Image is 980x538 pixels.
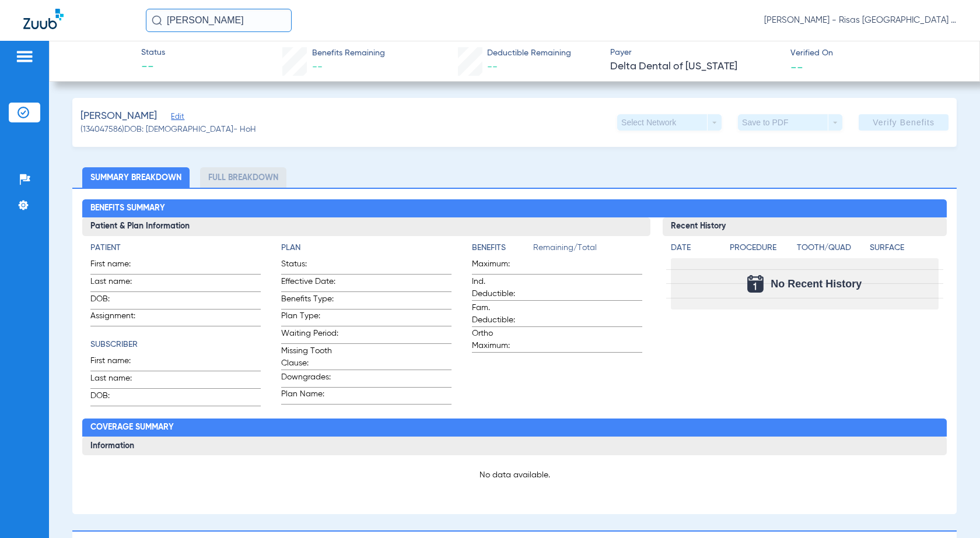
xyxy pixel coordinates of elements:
span: First name: [90,355,148,371]
h4: Plan [281,242,452,254]
h4: Date [671,242,720,254]
app-breakdown-title: Tooth/Quad [797,242,866,258]
span: Missing Tooth Clause: [281,345,338,370]
h4: Patient [90,242,261,254]
img: Search Icon [152,15,162,26]
span: Remaining/Total [533,242,642,258]
span: (134047586) DOB: [DEMOGRAPHIC_DATA] - HoH [80,124,256,136]
span: Effective Date: [281,276,338,291]
span: Last name: [90,372,148,388]
span: [PERSON_NAME] - Risas [GEOGRAPHIC_DATA] General [764,15,957,26]
span: Last name: [90,276,148,291]
img: Calendar [747,275,764,293]
li: Full Breakdown [200,167,286,188]
span: Deductible Remaining [487,47,571,59]
span: Waiting Period: [281,328,338,343]
h4: Benefits [472,242,533,254]
span: DOB: [90,293,148,309]
app-breakdown-title: Surface [870,242,939,258]
img: hamburger-icon [15,50,34,64]
span: Delta Dental of [US_STATE] [610,59,780,74]
h4: Surface [870,242,939,254]
span: Benefits Remaining [312,47,385,59]
span: -- [312,62,323,72]
span: No Recent History [771,278,862,290]
span: Fam. Deductible: [472,302,529,326]
span: Ortho Maximum: [472,328,529,352]
span: Status [141,47,165,59]
input: Search for patients [146,9,292,32]
iframe: Chat Widget [922,482,980,538]
h3: Information [82,437,946,455]
h2: Benefits Summary [82,199,946,218]
span: Plan Name: [281,388,338,404]
span: Ind. Deductible: [472,276,529,300]
img: Zuub Logo [23,9,64,29]
h2: Coverage Summary [82,419,946,437]
span: Benefits Type: [281,293,338,309]
span: -- [790,61,803,73]
span: Plan Type: [281,310,338,326]
h3: Patient & Plan Information [82,217,650,236]
span: [PERSON_NAME] [80,109,157,124]
p: No data available. [90,469,938,481]
span: Maximum: [472,258,529,274]
h4: Tooth/Quad [797,242,866,254]
span: Verified On [790,47,961,59]
app-breakdown-title: Procedure [730,242,793,258]
app-breakdown-title: Benefits [472,242,533,258]
span: Status: [281,258,338,274]
span: Payer [610,47,780,59]
span: First name: [90,258,148,274]
span: Edit [171,112,181,124]
li: Summary Breakdown [82,167,190,188]
span: -- [141,59,165,76]
h4: Procedure [730,242,793,254]
span: Downgrades: [281,371,338,387]
span: Assignment: [90,310,148,326]
h3: Recent History [663,217,947,236]
h4: Subscriber [90,339,261,351]
app-breakdown-title: Date [671,242,720,258]
span: DOB: [90,390,148,406]
span: -- [487,62,498,72]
